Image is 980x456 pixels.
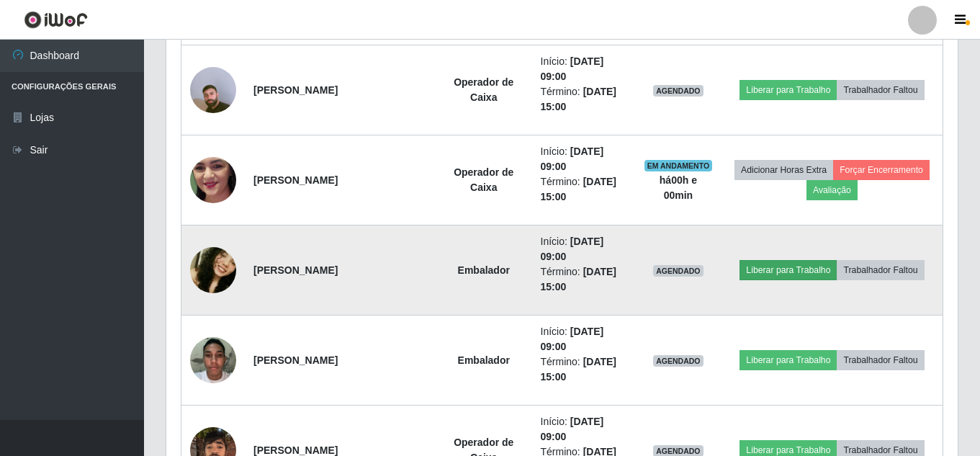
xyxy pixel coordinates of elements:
[806,180,858,200] button: Avaliação
[458,264,510,276] strong: Embalador
[190,49,236,131] img: 1756498366711.jpeg
[458,354,510,366] strong: Embalador
[541,414,626,444] li: Início:
[660,174,697,201] strong: há 00 h e 00 min
[541,146,604,172] time: [DATE] 09:00
[541,54,626,84] li: Início:
[837,260,924,280] button: Trabalhador Faltou
[740,350,837,370] button: Liberar para Trabalho
[253,264,338,276] strong: [PERSON_NAME]
[541,354,626,385] li: Término:
[541,84,626,115] li: Término:
[190,129,236,231] img: 1754158372592.jpeg
[541,416,604,442] time: [DATE] 09:00
[740,80,837,100] button: Liberar para Trabalho
[837,80,924,100] button: Trabalhador Faltou
[454,76,513,103] strong: Operador de Caixa
[833,160,930,180] button: Forçar Encerramento
[541,236,604,262] time: [DATE] 09:00
[541,174,626,205] li: Término:
[253,174,338,186] strong: [PERSON_NAME]
[253,444,338,456] strong: [PERSON_NAME]
[541,55,604,82] time: [DATE] 09:00
[653,355,703,367] span: AGENDADO
[541,234,626,264] li: Início:
[24,11,88,29] img: CoreUI Logo
[541,324,626,354] li: Início:
[190,329,236,390] img: 1752181822645.jpeg
[253,354,338,366] strong: [PERSON_NAME]
[541,326,604,352] time: [DATE] 09:00
[653,85,703,97] span: AGENDADO
[190,221,236,318] img: 1666052653586.jpeg
[253,84,338,96] strong: [PERSON_NAME]
[653,265,703,277] span: AGENDADO
[541,264,626,295] li: Término:
[837,350,924,370] button: Trabalhador Faltou
[734,160,833,180] button: Adicionar Horas Extra
[454,166,513,193] strong: Operador de Caixa
[740,260,837,280] button: Liberar para Trabalho
[644,160,713,171] span: EM ANDAMENTO
[541,144,626,174] li: Início:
